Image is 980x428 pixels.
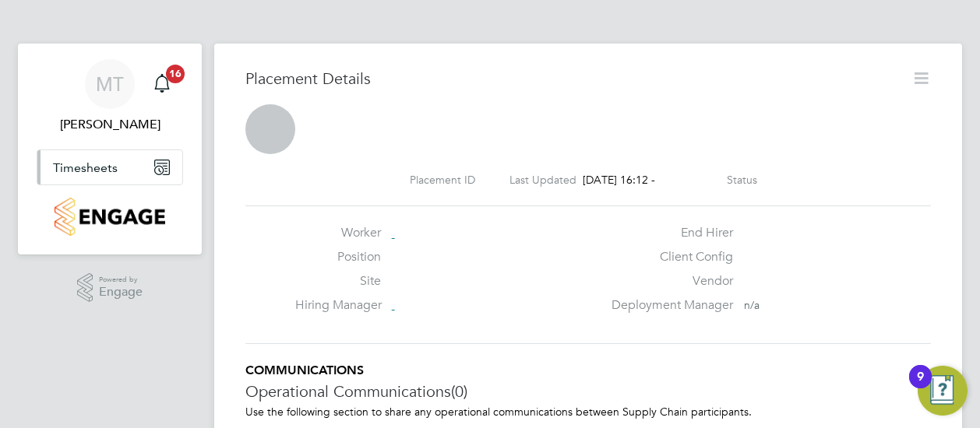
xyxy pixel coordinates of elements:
[55,198,164,236] img: countryside-properties-logo-retina.png
[37,150,182,184] button: Timesheets
[602,273,733,289] label: Vendor
[744,298,760,312] span: n/a
[166,65,185,83] span: 16
[410,173,475,187] label: Placement ID
[18,44,202,254] nav: Main navigation
[37,59,183,134] a: MT[PERSON_NAME]
[295,297,381,314] label: Hiring Manager
[509,173,576,187] label: Last Updated
[245,363,931,379] h5: COMMUNICATIONS
[99,286,143,299] span: Engage
[295,249,381,265] label: Position
[451,381,467,402] span: (0)
[96,74,124,94] span: MT
[245,405,931,419] p: Use the following section to share any operational communications between Supply Chain participants.
[583,173,655,187] span: [DATE] 16:12 -
[245,381,931,402] h3: Operational Communications
[53,160,118,175] span: Timesheets
[245,68,900,89] h3: Placement Details
[77,273,143,303] a: Powered byEngage
[727,173,757,187] label: Status
[37,198,183,236] a: Go to home page
[602,297,733,314] label: Deployment Manager
[602,225,733,241] label: End Hirer
[295,273,381,289] label: Site
[99,273,143,286] span: Powered by
[37,115,183,134] span: Matthew Tarbun
[146,59,178,109] a: 16
[918,366,968,416] button: Open Resource Center, 9 new notifications
[602,249,733,265] label: Client Config
[917,377,924,397] div: 9
[295,225,381,241] label: Worker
